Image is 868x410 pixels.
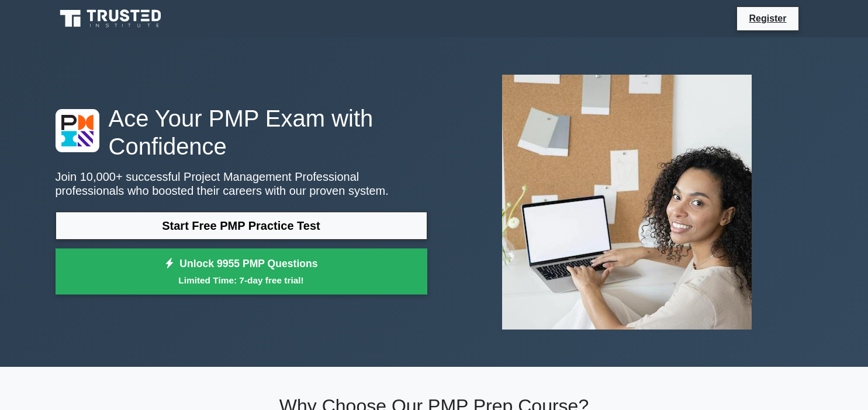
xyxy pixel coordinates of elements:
[56,170,427,198] p: Join 10,000+ successful Project Management Professional professionals who boosted their careers w...
[56,104,427,160] h1: Ace Your PMP Exam with Confidence
[70,274,413,287] small: Limited Time: 7-day free trial!
[56,248,427,295] a: Unlock 9955 PMP QuestionsLimited Time: 7-day free trial!
[56,212,427,240] a: Start Free PMP Practice Test
[742,11,793,26] a: Register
